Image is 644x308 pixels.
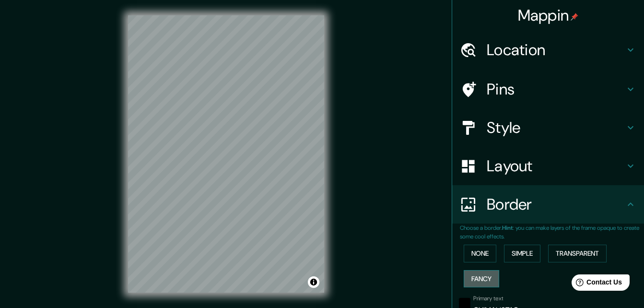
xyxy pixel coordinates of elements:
div: Style [452,108,644,147]
button: None [464,245,496,262]
h4: Pins [487,80,625,99]
p: Choose a border. : you can make layers of the frame opaque to create some cool effects. [460,224,644,241]
h4: Mappin [518,6,579,25]
button: Toggle attribution [308,276,319,288]
div: Border [452,185,644,224]
img: pin-icon.png [571,13,578,21]
iframe: Help widget launcher [559,271,633,297]
h4: Border [487,195,625,214]
div: Location [452,31,644,69]
div: Pins [452,70,644,108]
b: Hint [502,224,513,232]
button: Simple [504,245,540,262]
label: Primary text [473,295,503,303]
h4: Style [487,118,625,137]
canvas: Map [128,15,324,293]
h4: Layout [487,156,625,176]
button: Transparent [548,245,607,262]
h4: Location [487,40,625,59]
div: Layout [452,147,644,185]
button: Fancy [464,270,499,288]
